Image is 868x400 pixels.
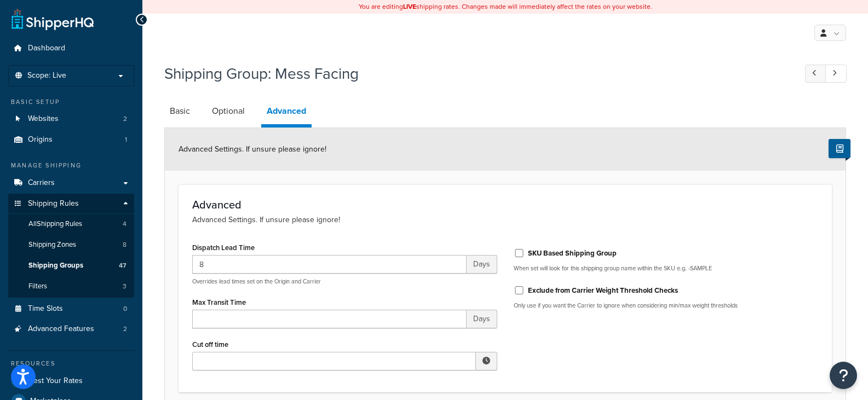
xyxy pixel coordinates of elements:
[28,199,79,208] span: Shipping Rules
[28,219,82,229] span: All Shipping Rules
[123,219,127,229] span: 4
[514,264,819,273] p: When set will look for this shipping group name within the SKU e.g. -SAMPLE
[8,130,134,150] li: Origins
[8,97,134,107] div: Basic Setup
[8,173,134,193] a: Carriers
[28,304,63,314] span: Time Slots
[28,240,76,250] span: Shipping Zones
[8,130,134,150] a: Origins1
[8,235,134,255] li: Shipping Zones
[8,256,134,276] li: Shipping Groups
[8,359,134,368] div: Resources
[403,2,416,11] b: LIVE
[192,244,255,252] label: Dispatch Lead Time
[28,324,94,334] span: Advanced Features
[8,214,134,234] a: AllShipping Rules4
[179,143,326,155] span: Advanced Settings. If unsure please ignore!
[8,194,134,214] a: Shipping Rules
[27,71,66,80] span: Scope: Live
[123,324,127,334] span: 2
[467,310,497,328] span: Days
[261,98,312,127] a: Advanced
[8,38,134,59] a: Dashboard
[123,114,127,124] span: 2
[30,376,83,386] span: Test Your Rates
[805,65,826,83] a: Previous Record
[164,63,785,84] h1: Shipping Group: Mess Facing
[28,114,59,124] span: Websites
[8,319,134,339] a: Advanced Features2
[123,240,127,250] span: 8
[8,299,134,319] a: Time Slots0
[192,214,818,226] p: Advanced Settings. If unsure please ignore!
[28,261,83,270] span: Shipping Groups
[830,362,857,389] button: Open Resource Center
[8,109,134,129] li: Websites
[123,304,127,314] span: 0
[8,276,134,297] a: Filters3
[123,282,127,291] span: 3
[825,65,847,83] a: Next Record
[8,161,134,170] div: Manage Shipping
[192,340,228,349] label: Cut off time
[528,248,617,258] label: SKU Based Shipping Group
[28,282,47,291] span: Filters
[192,199,818,211] h3: Advanced
[8,299,134,319] li: Time Slots
[829,139,850,158] button: Show Help Docs
[8,235,134,255] a: Shipping Zones8
[8,256,134,276] a: Shipping Groups47
[8,276,134,297] li: Filters
[119,261,127,270] span: 47
[192,277,497,286] p: Overrides lead times set on the Origin and Carrier
[125,135,127,144] span: 1
[28,44,65,53] span: Dashboard
[28,135,53,144] span: Origins
[514,302,819,310] p: Only use if you want the Carrier to ignore when considering min/max weight thresholds
[8,319,134,339] li: Advanced Features
[8,371,134,391] a: Test Your Rates
[8,109,134,129] a: Websites2
[206,98,250,124] a: Optional
[28,178,55,188] span: Carriers
[467,255,497,274] span: Days
[192,298,246,306] label: Max Transit Time
[8,194,134,298] li: Shipping Rules
[528,286,678,295] label: Exclude from Carrier Weight Threshold Checks
[164,98,196,124] a: Basic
